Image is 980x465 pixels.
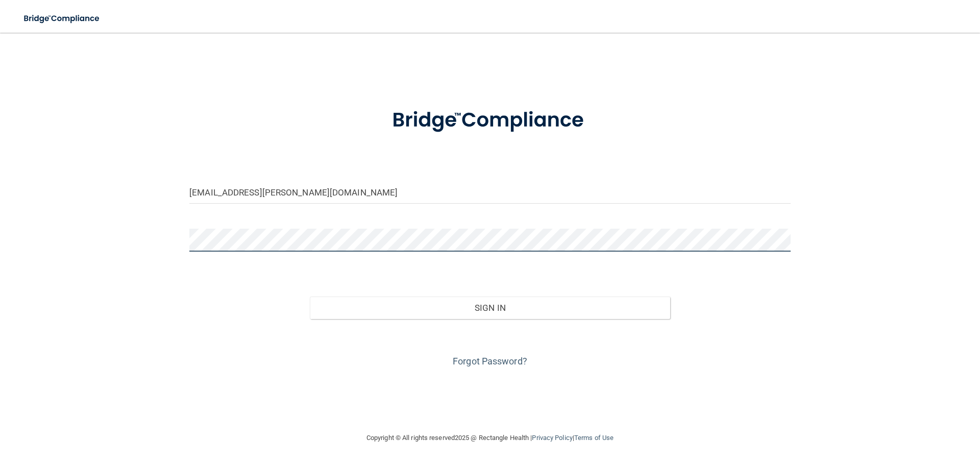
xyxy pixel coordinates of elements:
[532,434,572,442] a: Privacy Policy
[310,297,671,319] button: Sign In
[304,422,676,454] div: Copyright © All rights reserved 2025 @ Rectangle Health | |
[574,434,614,442] a: Terms of Use
[15,8,109,29] img: bridge_compliance_login_screen.278c3ca4.svg
[371,94,609,147] img: bridge_compliance_login_screen.278c3ca4.svg
[189,181,791,204] input: Email
[453,356,527,366] a: Forgot Password?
